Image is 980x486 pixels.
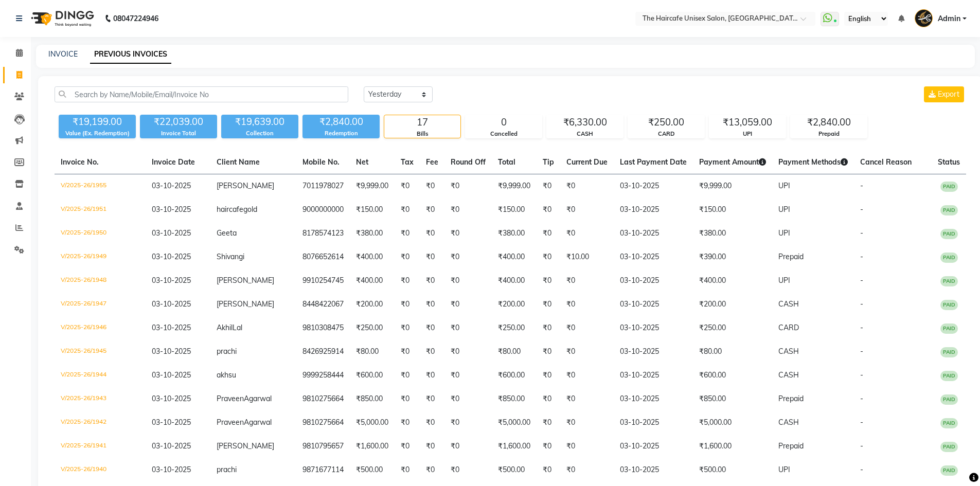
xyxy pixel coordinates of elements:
[217,465,237,474] span: prachi
[55,364,146,387] td: V/2025-26/1944
[217,157,260,167] span: Client Name
[492,293,537,316] td: ₹200.00
[693,222,772,245] td: ₹380.00
[693,435,772,458] td: ₹1,600.00
[466,115,542,130] div: 0
[778,299,799,309] span: CASH
[55,458,146,482] td: V/2025-26/1940
[152,276,191,285] span: 03-10-2025
[940,323,958,334] span: PAID
[296,340,350,364] td: 8426925914
[420,340,444,364] td: ₹0
[860,228,863,238] span: -
[537,293,560,316] td: ₹0
[444,340,492,364] td: ₹0
[217,323,233,332] span: Akhil
[560,222,614,245] td: ₹0
[420,174,444,199] td: ₹0
[778,441,804,451] span: Prepaid
[152,347,191,356] span: 03-10-2025
[350,458,395,482] td: ₹500.00
[296,435,350,458] td: 9810795657
[395,411,420,435] td: ₹0
[217,205,257,214] span: haircafegold
[537,458,560,482] td: ₹0
[938,13,960,24] span: Admin
[940,229,958,239] span: PAID
[217,181,274,190] span: [PERSON_NAME]
[614,340,693,364] td: 03-10-2025
[296,364,350,387] td: 9999258444
[940,347,958,357] span: PAID
[628,115,704,130] div: ₹250.00
[350,198,395,222] td: ₹150.00
[48,49,78,59] a: INVOICE
[560,411,614,435] td: ₹0
[420,411,444,435] td: ₹0
[296,293,350,316] td: 8448422067
[709,130,786,138] div: UPI
[566,157,608,167] span: Current Due
[152,394,191,403] span: 03-10-2025
[560,245,614,269] td: ₹10.00
[444,435,492,458] td: ₹0
[55,340,146,364] td: V/2025-26/1945
[395,269,420,293] td: ₹0
[614,293,693,316] td: 03-10-2025
[778,181,790,190] span: UPI
[55,86,348,102] input: Search by Name/Mobile/Email/Invoice No
[55,387,146,411] td: V/2025-26/1943
[152,441,191,451] span: 03-10-2025
[778,228,790,238] span: UPI
[860,418,863,427] span: -
[59,115,136,129] div: ₹19,199.00
[492,435,537,458] td: ₹1,600.00
[693,411,772,435] td: ₹5,000.00
[860,347,863,356] span: -
[395,364,420,387] td: ₹0
[233,323,242,332] span: Lal
[924,86,964,102] button: Export
[451,157,486,167] span: Round Off
[395,340,420,364] td: ₹0
[778,252,804,261] span: Prepaid
[152,323,191,332] span: 03-10-2025
[221,115,298,129] div: ₹19,639.00
[560,340,614,364] td: ₹0
[614,245,693,269] td: 03-10-2025
[350,174,395,199] td: ₹9,999.00
[560,293,614,316] td: ₹0
[420,458,444,482] td: ₹0
[492,198,537,222] td: ₹150.00
[537,387,560,411] td: ₹0
[778,465,790,474] span: UPI
[444,245,492,269] td: ₹0
[860,370,863,380] span: -
[614,269,693,293] td: 03-10-2025
[614,316,693,340] td: 03-10-2025
[537,435,560,458] td: ₹0
[915,9,933,27] img: Admin
[778,347,799,356] span: CASH
[693,293,772,316] td: ₹200.00
[537,364,560,387] td: ₹0
[296,269,350,293] td: 9910254745
[444,222,492,245] td: ₹0
[560,269,614,293] td: ₹0
[537,411,560,435] td: ₹0
[693,174,772,199] td: ₹9,999.00
[152,299,191,309] span: 03-10-2025
[420,435,444,458] td: ₹0
[492,174,537,199] td: ₹9,999.00
[560,435,614,458] td: ₹0
[466,130,542,138] div: Cancelled
[350,316,395,340] td: ₹250.00
[537,316,560,340] td: ₹0
[420,198,444,222] td: ₹0
[709,115,786,130] div: ₹13,059.00
[860,252,863,261] span: -
[940,371,958,381] span: PAID
[693,245,772,269] td: ₹390.00
[537,245,560,269] td: ₹0
[938,157,960,167] span: Status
